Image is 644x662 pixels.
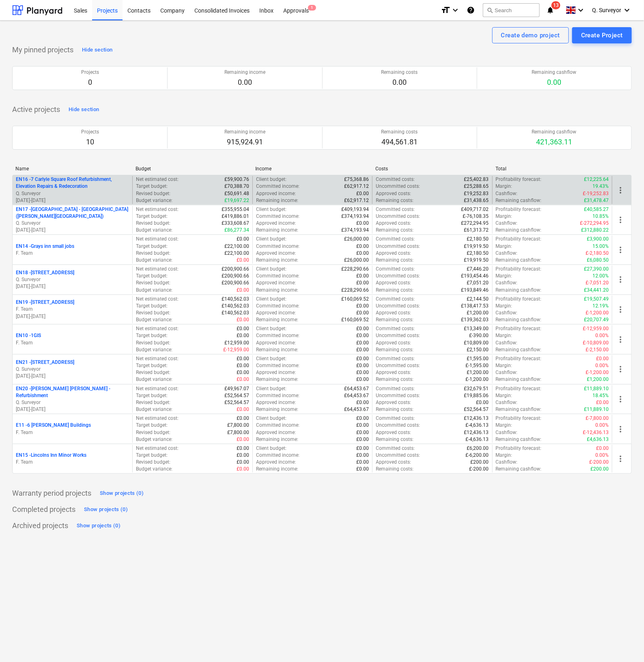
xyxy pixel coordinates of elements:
[16,269,129,290] div: EN18 -[STREET_ADDRESS]Q. Surveyor[DATE]-[DATE]
[586,346,609,353] p: £-2,150.00
[496,220,518,227] p: Cashflow :
[16,243,74,250] p: EN14 - Grays inn small jobs
[136,220,170,227] p: Revised budget :
[341,287,369,294] p: £228,290.66
[16,452,129,466] div: EN15 -Lincolns Inn Minor WorksF. Team
[496,190,518,197] p: Cashflow :
[224,340,249,346] p: £12,959.00
[136,183,168,190] p: Target budget :
[376,296,415,303] p: Committed costs :
[136,303,168,310] p: Target budget :
[356,346,369,353] p: £0.00
[376,287,414,294] p: Remaining costs :
[16,332,129,346] div: EN10 -1GISF. Team
[586,310,609,316] p: £-1,200.00
[584,206,609,213] p: £40,585.27
[376,346,414,353] p: Remaining costs :
[237,355,249,362] p: £0.00
[461,220,489,227] p: £272,294.95
[136,266,179,273] p: Net estimated cost :
[376,213,420,220] p: Uncommitted costs :
[376,227,414,234] p: Remaining costs :
[256,183,299,190] p: Committed income :
[492,27,569,43] button: Create demo project
[67,103,101,116] button: Hide section
[376,340,411,346] p: Approved costs :
[341,296,369,303] p: £160,069.52
[467,296,489,303] p: £2,144.50
[16,399,129,406] p: Q. Surveyor
[224,183,249,190] p: £70,388.70
[376,325,415,332] p: Committed costs :
[224,176,249,183] p: £59,900.76
[376,190,411,197] p: Approved costs :
[464,257,489,264] p: £19,919.50
[12,105,60,114] p: Active projects
[16,385,129,399] p: EN20 - [PERSON_NAME] [PERSON_NAME] - Refurbishment
[496,183,513,190] p: Margin :
[496,176,542,183] p: Profitability forecast :
[16,176,129,204] div: EN16 -7 Carlyle Square Roof Refurbishment, Elevation Repairs & RedecorationQ. Surveyor[DATE]-[DATE]
[376,279,411,286] p: Approved costs :
[344,183,369,190] p: £62,917.12
[376,355,415,362] p: Committed costs :
[461,303,489,310] p: £138,417.53
[592,7,621,13] span: Q. Surveyor
[222,266,249,273] p: £200,900.66
[584,316,609,323] p: £20,707.49
[16,366,129,373] p: Q. Surveyor
[16,269,74,276] p: EN18 - [STREET_ADDRESS]
[222,296,249,303] p: £140,562.03
[136,227,172,234] p: Budget variance :
[256,227,298,234] p: Remaining income :
[461,273,489,279] p: £193,454.46
[464,197,489,204] p: £31,438.65
[464,227,489,234] p: £61,313.72
[587,236,609,243] p: £3,900.00
[616,424,625,434] span: more_vert
[136,176,179,183] p: Net estimated cost :
[136,273,168,279] p: Target budget :
[16,313,129,320] p: [DATE] - [DATE]
[222,213,249,220] p: £419,886.01
[496,355,542,362] p: Profitability forecast :
[136,287,172,294] p: Budget variance :
[256,243,299,250] p: Committed income :
[77,521,121,531] div: Show projects (0)
[616,185,625,195] span: more_vert
[136,355,179,362] p: Net estimated cost :
[616,215,625,225] span: more_vert
[16,359,129,380] div: EN21 -[STREET_ADDRESS]Q. Surveyor[DATE]-[DATE]
[496,332,513,339] p: Margin :
[381,137,418,147] p: 494,561.81
[16,250,129,257] p: F. Team
[222,303,249,310] p: £140,562.03
[584,197,609,204] p: £31,478.47
[16,359,74,366] p: EN21 - [STREET_ADDRESS]
[224,129,265,135] p: Remaining income
[256,316,298,323] p: Remaining income :
[16,385,129,413] div: EN20 -[PERSON_NAME] [PERSON_NAME] - RefurbishmentQ. Surveyor[DATE]-[DATE]
[16,206,129,220] p: EN17 - [GEOGRAPHIC_DATA] - [GEOGRAPHIC_DATA] ([PERSON_NAME][GEOGRAPHIC_DATA])
[496,197,542,204] p: Remaining cashflow :
[308,5,316,11] span: 1
[487,7,493,13] span: search
[532,77,577,87] p: 0.00
[224,77,265,87] p: 0.00
[222,310,249,316] p: £140,562.03
[467,346,489,353] p: £2,150.00
[16,299,129,320] div: EN19 -[STREET_ADDRESS]F. Team[DATE]-[DATE]
[496,325,542,332] p: Profitability forecast :
[470,332,489,339] p: £-390.00
[496,310,518,316] p: Cashflow :
[16,276,129,283] p: Q. Surveyor
[381,77,418,87] p: 0.00
[136,206,179,213] p: Net estimated cost :
[572,27,632,43] button: Create Project
[587,257,609,264] p: £6,080.50
[467,279,489,286] p: £7,051.20
[341,213,369,220] p: £374,193.94
[136,279,170,286] p: Revised budget :
[256,250,296,257] p: Approved income :
[237,332,249,339] p: £0.00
